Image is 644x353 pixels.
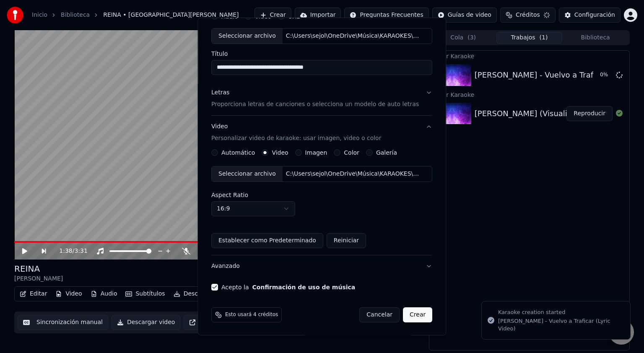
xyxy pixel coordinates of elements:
label: Color [344,150,360,156]
button: Cancelar [360,307,400,322]
div: VideoPersonalizar video de karaoke: usar imagen, video o color [211,149,432,255]
button: Reiniciar [327,233,366,248]
div: C:\Users\sejol\OneDrive\Música\KARAOKES\KARAOKES 2025\[PERSON_NAME] - Vuelvo a Traficar (Lyric Vi... [283,170,425,178]
span: Esto usará 4 créditos [225,311,278,318]
div: C:\Users\sejol\OneDrive\Música\KARAOKES\KARAOKES 2025\[PERSON_NAME] - Vuelvo a Traficar (Lyric Vi... [283,32,425,40]
div: Video [211,122,381,143]
button: VideoPersonalizar video de karaoke: usar imagen, video o color [211,116,432,149]
label: Imagen [305,150,327,156]
label: Video [255,13,271,19]
label: Acepto la [221,284,355,290]
label: Galería [376,150,397,156]
button: Avanzado [211,255,432,277]
p: Proporciona letras de canciones o selecciona un modelo de auto letras [211,100,419,109]
div: Seleccionar archivo [212,166,283,182]
button: LetrasProporciona letras de canciones o selecciona un modelo de auto letras [211,82,432,115]
button: Establecer como Predeterminado [211,233,323,248]
label: Aspect Ratio [211,192,432,198]
label: Título [211,51,432,57]
label: URL [288,13,300,19]
div: Letras [211,88,229,97]
label: Video [272,150,288,156]
label: Audio [221,13,238,19]
button: Acepto la [252,284,356,290]
label: Automático [221,150,255,156]
button: Crear [403,307,432,322]
p: Personalizar video de karaoke: usar imagen, video o color [211,134,381,143]
div: Seleccionar archivo [212,29,283,44]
